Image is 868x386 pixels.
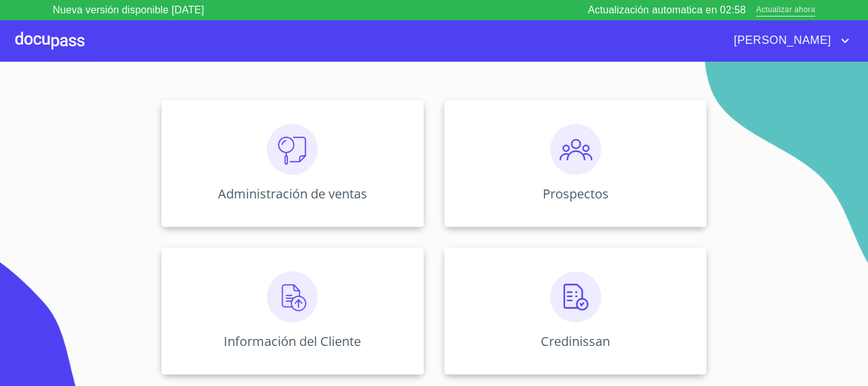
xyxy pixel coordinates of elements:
img: consulta.png [267,124,318,175]
p: Credinissan [541,333,610,350]
img: carga.png [267,272,318,322]
button: account of current user [724,31,853,51]
p: Prospectos [543,185,609,202]
p: Administración de ventas [218,185,367,202]
p: Información del Cliente [224,333,361,350]
img: prospectos.png [550,124,601,175]
img: verificacion.png [550,272,601,322]
p: Nueva versión disponible [DATE] [53,3,204,18]
p: Actualización automatica en 02:58 [588,3,746,18]
span: [PERSON_NAME] [724,31,837,51]
span: Actualizar ahora [756,4,815,17]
